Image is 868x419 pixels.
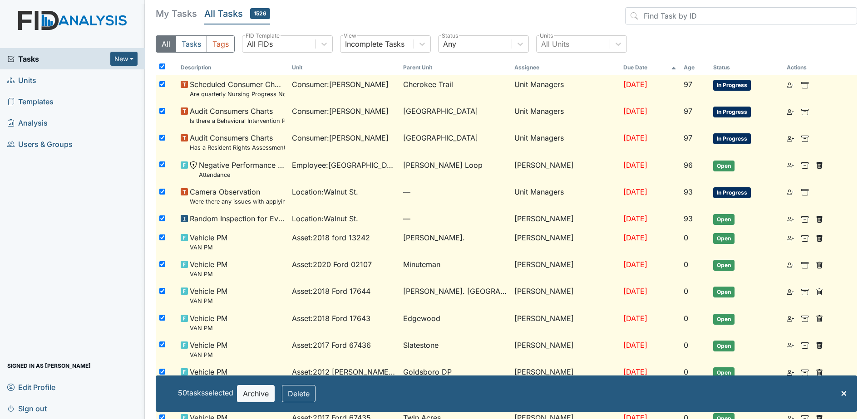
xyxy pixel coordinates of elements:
[199,160,285,179] span: Negative Performance Review Attendance
[156,35,235,53] div: Type filter
[7,401,47,415] span: Sign out
[250,8,270,19] span: 1526
[713,80,751,91] span: In Progress
[684,107,692,116] span: 97
[292,213,358,224] span: Location : Walnut St.
[816,340,823,351] a: Delete
[443,39,456,49] div: Any
[684,367,688,376] span: 0
[816,286,823,297] a: Delete
[713,214,735,225] span: Open
[801,213,809,224] a: Archive
[190,313,227,332] span: Vehicle PM VAN PM
[403,286,507,297] span: [PERSON_NAME]. [GEOGRAPHIC_DATA]
[684,233,688,242] span: 0
[403,259,440,270] span: Minuteman
[623,107,647,116] span: [DATE]
[801,186,809,197] a: Archive
[511,309,620,336] td: [PERSON_NAME]
[190,340,227,359] span: Vehicle PM VAN PM
[511,75,620,102] td: Unit Managers
[7,137,73,151] span: Users & Groups
[623,314,647,323] span: [DATE]
[511,183,620,209] td: Unit Managers
[713,161,735,171] span: Open
[816,213,823,224] a: Delete
[801,160,809,171] a: Archive
[292,366,396,377] span: Asset : 2012 [PERSON_NAME] 07541
[816,313,823,324] a: Delete
[713,341,735,351] span: Open
[625,7,857,24] input: Find Task by ID
[176,35,207,53] button: Tasks
[247,39,273,49] div: All FIDs
[7,54,110,64] span: Tasks
[511,102,620,129] td: Unit Managers
[190,366,227,377] span: Vehicle PM
[282,385,316,402] button: Delete
[7,73,36,87] span: Units
[511,229,620,255] td: [PERSON_NAME]
[7,380,55,394] span: Edit Profile
[816,232,823,243] a: Delete
[620,60,680,75] th: Toggle SortBy
[801,259,809,270] a: Archive
[684,260,688,269] span: 0
[190,186,285,206] span: Camera Observation Were there any issues with applying topical medications? ( Starts at the top o...
[713,314,735,325] span: Open
[623,287,647,296] span: [DATE]
[178,388,233,397] span: 50 task s selected
[801,340,809,351] a: Archive
[684,187,693,196] span: 93
[292,313,370,324] span: Asset : 2018 Ford 17643
[801,79,809,90] a: Archive
[190,297,227,305] small: VAN PM
[399,60,511,75] th: Toggle SortBy
[623,161,647,170] span: [DATE]
[684,341,688,350] span: 0
[623,80,647,89] span: [DATE]
[7,116,48,130] span: Analysis
[840,386,848,399] span: ×
[403,313,440,324] span: Edgewood
[190,132,285,152] span: Audit Consumers Charts Has a Resident Rights Assessment form been completed (18 years or older)?
[684,287,688,296] span: 0
[623,233,647,242] span: [DATE]
[190,351,227,359] small: VAN PM
[403,340,439,351] span: Slatestone
[403,106,478,117] span: [GEOGRAPHIC_DATA]
[403,160,483,171] span: [PERSON_NAME] Loop
[207,35,235,53] button: Tags
[511,60,620,75] th: Assignee
[288,60,399,75] th: Toggle SortBy
[190,270,227,278] small: VAN PM
[816,366,823,377] a: Delete
[801,366,809,377] a: Archive
[801,286,809,297] a: Archive
[403,186,507,197] span: —
[816,259,823,270] a: Delete
[190,197,285,206] small: Were there any issues with applying topical medications? ( Starts at the top of MAR and works the...
[190,143,285,152] small: Has a Resident Rights Assessment form been completed (18 years or older)?
[783,60,829,75] th: Actions
[190,232,227,252] span: Vehicle PM VAN PM
[159,63,165,69] input: Toggle All Rows Selected
[541,39,569,49] div: All Units
[713,233,735,244] span: Open
[713,260,735,271] span: Open
[292,340,371,351] span: Asset : 2017 Ford 67436
[713,187,751,198] span: In Progress
[816,160,823,171] a: Delete
[801,313,809,324] a: Archive
[345,39,404,49] div: Incomplete Tasks
[801,232,809,243] a: Archive
[190,79,285,98] span: Scheduled Consumer Chart Review Are quarterly Nursing Progress Notes/Visual Assessments completed...
[623,214,647,223] span: [DATE]
[684,133,692,142] span: 97
[511,129,620,156] td: Unit Managers
[623,367,647,376] span: [DATE]
[713,367,735,378] span: Open
[713,287,735,297] span: Open
[190,259,227,278] span: Vehicle PM VAN PM
[190,324,227,332] small: VAN PM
